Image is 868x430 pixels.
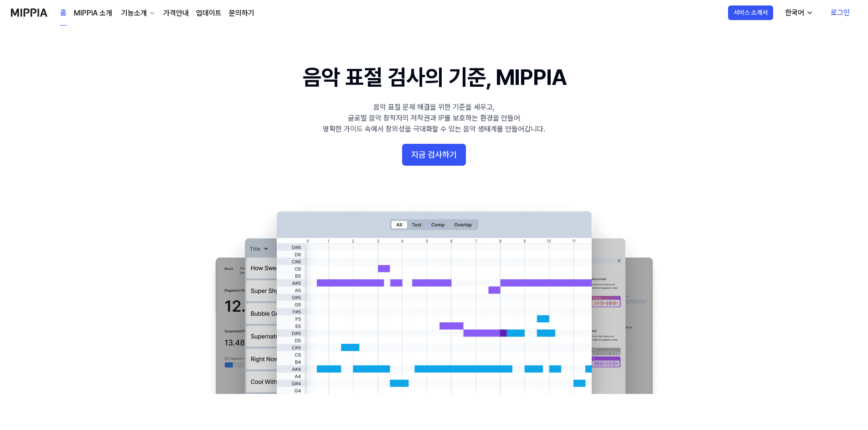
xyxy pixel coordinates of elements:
[778,4,819,22] button: 한국어
[119,8,156,19] button: 기능소개
[163,8,189,19] a: 가격안내
[196,8,222,19] a: 업데이트
[323,102,545,135] div: 음악 표절 문제 해결을 위한 기준을 세우고, 글로벌 음악 창작자의 저작권과 IP를 보호하는 환경을 만들어 명확한 가이드 속에서 창의성을 극대화할 수 있는 음악 생태계를 만들어...
[74,8,112,19] a: MIPPIA 소개
[60,0,67,26] a: 홈
[728,5,773,20] button: 서비스 소개서
[229,8,254,19] a: 문의하기
[783,7,806,18] div: 한국어
[402,144,466,166] button: 지금 검사하기
[119,8,149,19] div: 기능소개
[197,202,671,394] img: main Image
[303,62,566,93] h1: 음악 표절 검사의 기준, MIPPIA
